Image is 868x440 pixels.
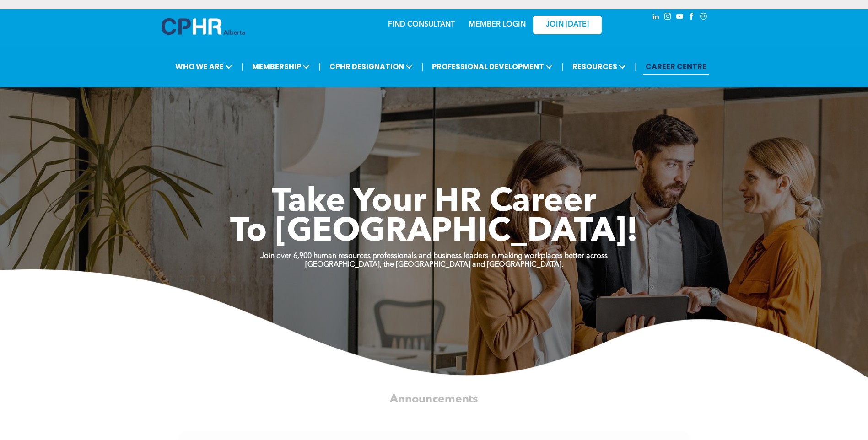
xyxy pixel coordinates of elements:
[663,11,673,24] a: instagram
[318,57,321,76] li: |
[546,21,589,29] span: JOIN [DATE]
[388,21,455,28] a: FIND CONSULTANT
[162,18,245,35] img: A blue and white logo for cp alberta
[469,21,526,28] a: MEMBER LOGIN
[533,16,602,34] a: JOIN [DATE]
[561,57,564,76] li: |
[305,261,563,268] strong: [GEOGRAPHIC_DATA], the [GEOGRAPHIC_DATA] and [GEOGRAPHIC_DATA].
[241,57,243,76] li: |
[687,11,697,24] a: facebook
[429,58,555,75] span: PROFESSIONAL DEVELOPMENT
[173,58,235,75] span: WHO WE ARE
[260,252,608,260] strong: Join over 6,900 human resources professionals and business leaders in making workplaces better ac...
[699,11,709,24] a: Social network
[272,186,596,219] span: Take Your HR Career
[230,216,638,249] span: To [GEOGRAPHIC_DATA]!
[327,58,415,75] span: CPHR DESIGNATION
[635,57,637,76] li: |
[421,57,424,76] li: |
[675,11,685,24] a: youtube
[390,394,478,405] span: Announcements
[651,11,661,24] a: linkedin
[249,58,313,75] span: MEMBERSHIP
[570,58,629,75] span: RESOURCES
[643,58,709,75] a: CAREER CENTRE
